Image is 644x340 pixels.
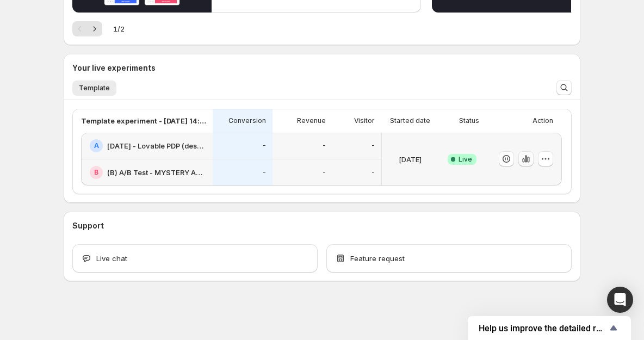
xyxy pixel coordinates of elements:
[607,287,633,313] div: Open Intercom Messenger
[354,116,375,125] p: Visitor
[94,168,98,177] h2: B
[390,116,430,125] p: Started date
[81,115,206,126] p: Template experiment - [DATE] 14:30:47
[459,116,479,125] p: Status
[479,323,607,333] span: Help us improve the detailed report for A/B campaigns
[297,116,326,125] p: Revenue
[72,21,102,36] nav: Pagination
[556,80,572,95] button: Search and filter results
[532,116,553,125] p: Action
[371,168,375,177] p: -
[323,168,326,177] p: -
[72,220,104,231] h3: Support
[228,116,266,125] p: Conversion
[94,141,99,150] h2: A
[399,154,422,165] p: [DATE]
[371,141,375,150] p: -
[72,63,156,73] h3: Your live experiments
[479,322,620,335] button: Show survey - Help us improve the detailed report for A/B campaigns
[96,253,127,264] span: Live chat
[323,141,326,150] p: -
[263,168,266,177] p: -
[107,167,206,178] h2: (B) A/B Test - MYSTERY ANGLE (Test closing Angle) - CURRENT THEME
[350,253,405,264] span: Feature request
[87,21,102,36] button: Next
[459,155,472,164] span: Live
[113,23,125,34] span: 1 / 2
[263,141,266,150] p: -
[79,84,110,92] span: Template
[107,140,206,151] h2: [DATE] - Lovable PDP (desktop mobile) - GUIDE V1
